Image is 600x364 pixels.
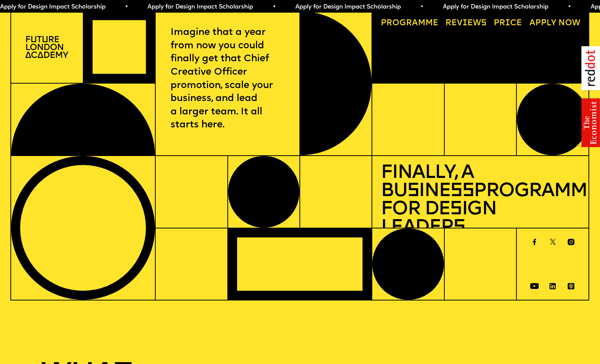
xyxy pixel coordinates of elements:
h1: Finally, a Bu ine Programme for De ign Leader [381,164,580,237]
a: Reviews [441,15,491,32]
span: • [272,4,276,10]
span: s [407,182,419,201]
span: ss [450,182,474,201]
span: • [125,4,128,10]
p: Imagine that a year from now you could finally get that Chief Creative Officer promotion, scale y... [171,26,284,131]
a: Price [490,15,526,32]
span: • [568,4,571,10]
span: s [450,200,461,219]
span: a [412,19,418,27]
span: • [420,4,424,10]
span: s [453,218,465,237]
a: Apply now [525,15,584,32]
a: Programme [377,15,442,32]
span: A [529,19,535,27]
